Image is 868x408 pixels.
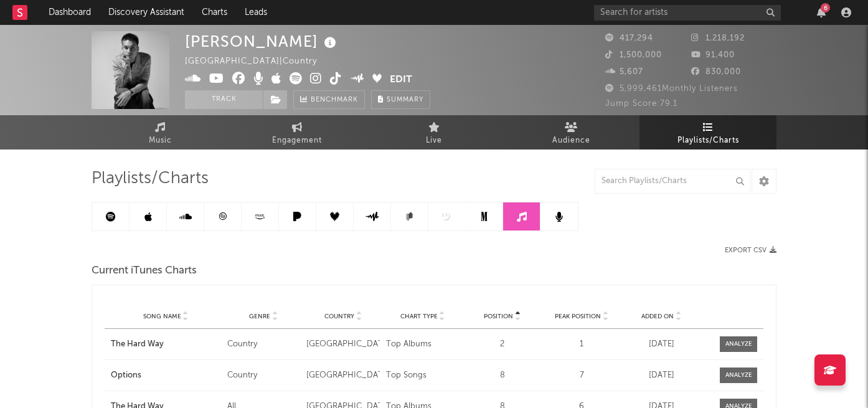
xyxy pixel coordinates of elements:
[229,115,366,149] a: Engagement
[293,90,365,109] a: Benchmark
[466,369,539,382] div: 8
[502,115,639,149] a: Audience
[821,3,830,12] div: 6
[605,34,653,42] span: 417,294
[185,54,331,69] div: [GEOGRAPHIC_DATA] | Country
[641,313,674,320] span: Added On
[466,338,539,351] div: 2
[185,31,339,52] div: [PERSON_NAME]
[484,313,513,320] span: Position
[691,34,745,42] span: 1,218,192
[677,133,739,148] span: Playlists/Charts
[227,338,301,351] div: Country
[605,68,643,76] span: 5,607
[111,338,221,351] a: The Hard Way
[386,338,460,351] div: Top Albums
[625,369,698,382] div: [DATE]
[366,115,502,149] a: Live
[400,313,438,320] span: Chart Type
[306,369,380,382] div: [GEOGRAPHIC_DATA]
[306,338,380,351] div: [GEOGRAPHIC_DATA]
[92,171,209,186] span: Playlists/Charts
[595,169,750,194] input: Search Playlists/Charts
[545,369,619,382] div: 7
[426,133,442,148] span: Live
[111,369,221,382] a: Options
[386,369,460,382] div: Top Songs
[143,313,181,320] span: Song Name
[227,369,301,382] div: Country
[149,133,172,148] span: Music
[545,338,619,351] div: 1
[605,85,738,93] span: 5,999,461 Monthly Listeners
[185,90,263,109] button: Track
[555,313,601,320] span: Peak Position
[272,133,322,148] span: Engagement
[390,72,412,88] button: Edit
[594,5,781,21] input: Search for artists
[92,263,197,278] span: Current iTunes Charts
[817,7,826,17] button: 6
[691,68,741,76] span: 830,000
[324,313,354,320] span: Country
[725,247,776,254] button: Export CSV
[387,97,423,103] span: Summary
[311,93,358,108] span: Benchmark
[249,313,270,320] span: Genre
[92,115,229,149] a: Music
[605,100,677,108] span: Jump Score: 79.1
[625,338,698,351] div: [DATE]
[552,133,590,148] span: Audience
[639,115,776,149] a: Playlists/Charts
[691,51,735,59] span: 91,400
[605,51,662,59] span: 1,500,000
[371,90,430,109] button: Summary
